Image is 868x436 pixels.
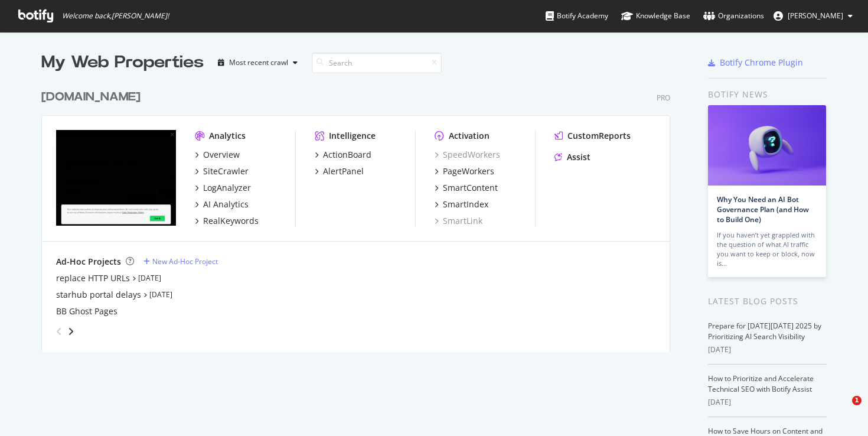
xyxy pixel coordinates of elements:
[621,10,690,22] div: Knowledge Base
[708,295,827,308] div: Latest Blog Posts
[56,289,141,301] a: starhub portal delays
[443,182,498,194] div: SmartContent
[449,130,490,142] div: Activation
[203,165,249,177] div: SiteCrawler
[41,89,145,106] a: [DOMAIN_NAME]
[56,272,130,284] a: replace HTTP URLs
[41,89,141,106] div: [DOMAIN_NAME]
[703,10,764,22] div: Organizations
[443,165,494,177] div: PageWorkers
[312,53,442,73] input: Search
[329,130,376,142] div: Intelligence
[41,74,680,352] div: grid
[203,199,249,210] div: AI Analytics
[435,182,498,194] a: SmartContent
[203,149,240,161] div: Overview
[56,305,118,317] a: BB Ghost Pages
[788,11,843,21] span: Keith Ang
[435,215,482,227] a: SmartLink
[315,149,371,161] a: ActionBoard
[717,230,817,268] div: If you haven’t yet grappled with the question of what AI traffic you want to keep or block, now is…
[195,149,240,161] a: Overview
[149,289,172,300] a: [DATE]
[138,273,161,283] a: [DATE]
[708,344,827,355] div: [DATE]
[435,199,488,210] a: SmartIndex
[708,57,803,69] a: Botify Chrome Plugin
[717,194,809,224] a: Why You Need an AI Bot Governance Plan (and How to Build One)
[657,93,670,103] div: Pro
[567,151,590,163] div: Assist
[51,322,67,341] div: angle-left
[67,326,75,337] div: angle-right
[152,256,218,266] div: New Ad-Hoc Project
[203,182,251,194] div: LogAnalyzer
[708,105,826,186] img: Why You Need an AI Bot Governance Plan (and How to Build One)
[708,397,827,408] div: [DATE]
[56,130,176,226] img: starhub.com
[62,11,169,21] span: Welcome back, [PERSON_NAME] !
[209,130,246,142] div: Analytics
[195,199,249,210] a: AI Analytics
[708,373,814,394] a: How to Prioritize and Accelerate Technical SEO with Botify Assist
[56,256,121,268] div: Ad-Hoc Projects
[323,165,364,177] div: AlertPanel
[195,182,251,194] a: LogAnalyzer
[443,199,488,210] div: SmartIndex
[435,165,494,177] a: PageWorkers
[323,149,371,161] div: ActionBoard
[435,149,500,161] a: SpeedWorkers
[764,6,862,25] button: [PERSON_NAME]
[554,151,590,163] a: Assist
[828,396,856,424] iframe: Intercom live chat
[315,165,364,177] a: AlertPanel
[195,215,259,227] a: RealKeywords
[720,57,803,69] div: Botify Chrome Plugin
[203,215,259,227] div: RealKeywords
[143,256,218,266] a: New Ad-Hoc Project
[567,130,631,142] div: CustomReports
[41,51,204,74] div: My Web Properties
[708,321,821,341] a: Prepare for [DATE][DATE] 2025 by Prioritizing AI Search Visibility
[554,130,631,142] a: CustomReports
[213,53,302,72] button: Most recent crawl
[546,10,608,22] div: Botify Academy
[708,88,827,101] div: Botify news
[195,165,249,177] a: SiteCrawler
[229,59,288,66] div: Most recent crawl
[852,396,862,405] span: 1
